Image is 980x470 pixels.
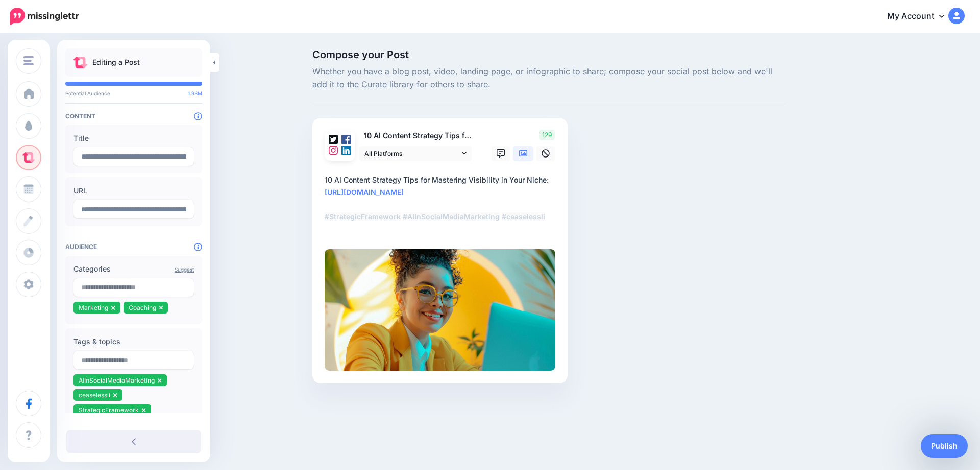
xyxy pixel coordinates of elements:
img: Missinglettr [10,8,79,25]
img: curate.png [73,57,87,68]
span: StrategicFramework [79,406,139,414]
span: Coaching [129,304,156,311]
p: 10 AI Content Strategy Tips for Mastering Visibility in Your Niche [359,130,473,142]
a: Publish [921,434,968,458]
span: AIInSocialMediaMarketing [79,376,155,384]
a: Suggest [175,266,194,273]
p: Potential Audience [65,90,202,96]
label: Title [73,132,194,144]
span: 129 [539,130,555,140]
a: All Platforms [359,146,472,161]
label: URL [73,185,194,197]
span: Compose your Post [312,50,786,60]
p: Editing a Post [92,56,140,69]
span: All Platforms [364,148,459,159]
span: Whether you have a blog post, video, landing page, or infographic to share; compose your social p... [312,65,786,92]
img: 283ee7d5ba3f72bbdc9ef814ebb14a6d.jpg [325,249,555,371]
label: Categories [73,263,194,275]
h4: Content [65,112,202,120]
label: Tags & topics [73,335,194,348]
h4: Audience [65,243,202,251]
a: My Account [877,4,965,29]
span: Marketing [79,304,108,311]
span: ceaselessli [79,391,110,399]
span: 1.93M [188,90,202,96]
div: 10 AI Content Strategy Tips for Mastering Visibility in Your Niche: [325,174,559,223]
img: menu.png [23,56,34,65]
